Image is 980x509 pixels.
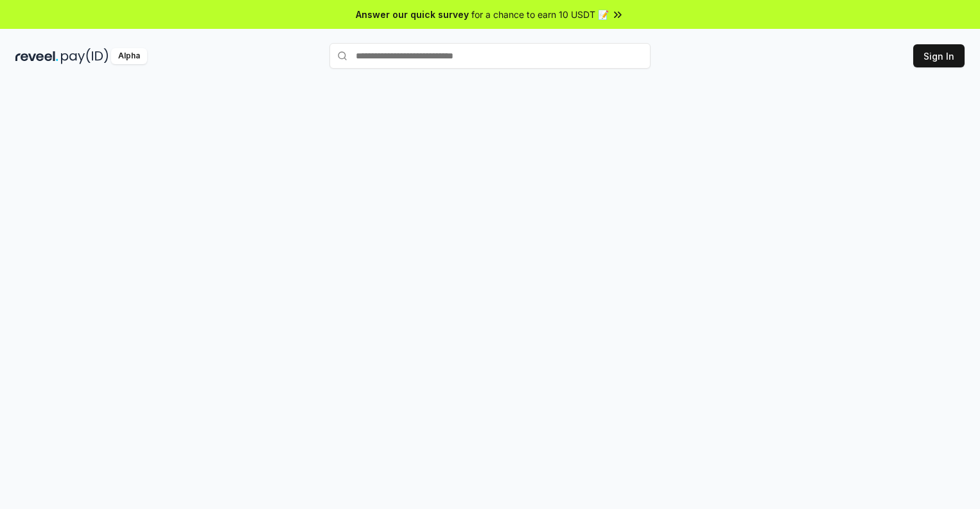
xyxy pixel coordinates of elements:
[61,48,109,64] img: pay_id
[15,48,58,64] img: reveel_dark
[471,8,609,21] span: for a chance to earn 10 USDT 📝
[356,8,469,21] span: Answer our quick survey
[913,44,965,67] button: Sign In
[111,48,147,64] div: Alpha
